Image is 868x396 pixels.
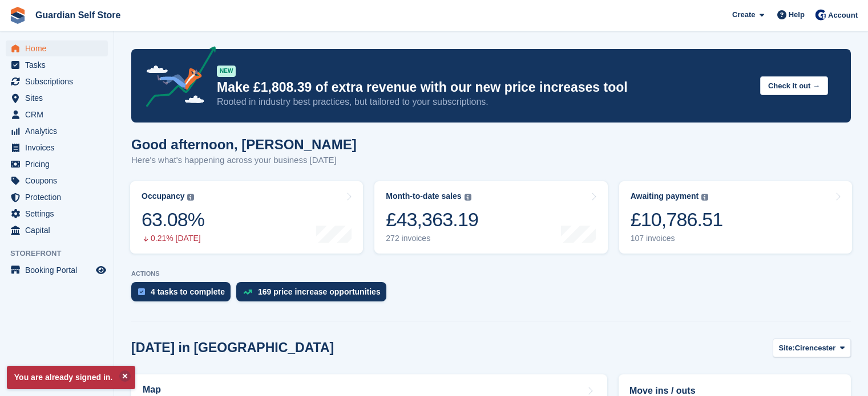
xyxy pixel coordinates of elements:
[236,282,392,307] a: 169 price increase opportunities
[25,107,94,123] span: CRM
[217,96,751,108] p: Rooted in industry best practices, but tailored to your subscriptions.
[6,57,108,73] a: menu
[142,234,204,243] div: 0.21% [DATE]
[386,234,478,243] div: 272 invoices
[6,173,108,189] a: menu
[6,123,108,139] a: menu
[25,57,94,73] span: Tasks
[136,46,216,111] img: price-adjustments-announcement-icon-8257ccfd72463d97f412b2fc003d46551f7dbcb40ab6d574587a9cd5c0d94...
[217,79,751,96] p: Make £1,808.39 of extra revenue with our new price increases tool
[6,156,108,172] a: menu
[760,76,828,95] button: Check it out →
[6,107,108,123] a: menu
[6,40,108,56] a: menu
[374,181,607,254] a: Month-to-date sales £43,363.19 272 invoices
[31,6,125,25] a: Guardian Self Store
[94,263,108,277] a: Preview store
[795,342,836,354] span: Cirencester
[25,74,94,89] span: Subscriptions
[25,189,94,205] span: Protection
[779,342,795,354] span: Site:
[243,289,252,295] img: price_increase_opportunities-93ffe204e8149a01c8c9dc8f82e8f89637d9d84a8eef4429ea346261dce0b2c0.svg
[10,248,114,259] span: Storefront
[217,66,236,77] div: NEW
[130,181,363,254] a: Occupancy 63.08% 0.21% [DATE]
[131,340,334,356] h2: [DATE] in [GEOGRAPHIC_DATA]
[7,366,135,389] p: You are already signed in.
[631,191,699,201] div: Awaiting payment
[25,90,94,106] span: Sites
[25,222,94,238] span: Capital
[631,208,723,231] div: £10,786.51
[631,234,723,243] div: 107 invoices
[6,206,108,222] a: menu
[142,208,204,231] div: 63.08%
[386,208,478,231] div: £43,363.19
[828,10,858,21] span: Account
[25,123,94,139] span: Analytics
[143,385,161,395] h2: Map
[131,137,357,152] h1: Good afternoon, [PERSON_NAME]
[25,262,94,278] span: Booking Portal
[187,194,194,201] img: icon-info-grey-7440780725fd019a000dd9b08b2336e03edf1995a4989e88bcd33f0948082b44.svg
[6,74,108,89] a: menu
[131,154,357,167] p: Here's what's happening across your business [DATE]
[9,7,26,24] img: stora-icon-8386f47178a22dfd0bd8f6a31ec36ba5ce8667c1dd55bd0f319d3a0aa187defe.svg
[138,288,145,295] img: task-75834270c22a3079a89374b754ae025e5fb1db73e45f91037f5363f120a921f8.svg
[386,191,461,201] div: Month-to-date sales
[258,287,381,296] div: 169 price increase opportunities
[789,9,805,21] span: Help
[815,9,826,21] img: Tom Scott
[25,156,94,172] span: Pricing
[6,262,108,278] a: menu
[701,194,708,201] img: icon-info-grey-7440780725fd019a000dd9b08b2336e03edf1995a4989e88bcd33f0948082b44.svg
[6,222,108,238] a: menu
[6,90,108,106] a: menu
[6,189,108,205] a: menu
[773,338,851,357] button: Site: Cirencester
[25,40,94,56] span: Home
[25,173,94,189] span: Coupons
[142,191,184,201] div: Occupancy
[465,194,471,201] img: icon-info-grey-7440780725fd019a000dd9b08b2336e03edf1995a4989e88bcd33f0948082b44.svg
[25,140,94,156] span: Invoices
[131,270,851,277] p: ACTIONS
[732,9,755,21] span: Create
[6,140,108,156] a: menu
[619,181,852,254] a: Awaiting payment £10,786.51 107 invoices
[131,282,236,307] a: 4 tasks to complete
[151,287,225,296] div: 4 tasks to complete
[25,206,94,222] span: Settings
